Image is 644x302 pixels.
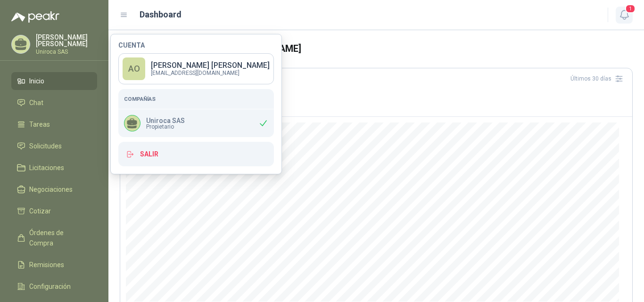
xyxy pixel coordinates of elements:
p: Número de solicitudes nuevas por día [126,98,627,103]
h3: Bienvenido de nuevo [PERSON_NAME] [135,41,633,56]
a: AO[PERSON_NAME] [PERSON_NAME][EMAIL_ADDRESS][DOMAIN_NAME] [118,53,274,84]
p: [PERSON_NAME] [PERSON_NAME] [36,34,97,47]
h3: Nuevas solicitudes en mis categorías [126,86,627,98]
a: Inicio [11,72,97,90]
h5: Compañías [124,95,268,103]
a: Tareas [11,115,97,133]
a: Negociaciones [11,180,97,198]
span: Chat [29,98,43,108]
a: Órdenes de Compra [11,224,97,252]
span: Configuración [29,281,71,292]
a: Cotizar [11,202,97,220]
span: Cotizar [29,206,51,216]
a: Configuración [11,278,97,295]
h4: Cuenta [118,42,274,49]
span: Propietario [146,124,185,130]
p: Uniroca SAS [146,117,185,124]
span: Solicitudes [29,141,62,151]
span: Remisiones [29,260,64,270]
span: Órdenes de Compra [29,228,88,248]
span: Inicio [29,76,44,86]
span: Licitaciones [29,163,64,173]
a: Chat [11,94,97,112]
div: Últimos 30 días [570,71,627,86]
button: Salir [118,142,274,166]
div: AO [123,57,145,80]
a: Solicitudes [11,137,97,155]
p: [PERSON_NAME] [PERSON_NAME] [151,62,270,69]
span: Negociaciones [29,184,73,195]
a: Licitaciones [11,159,97,177]
div: Uniroca SASPropietario [118,109,274,137]
p: [EMAIL_ADDRESS][DOMAIN_NAME] [151,70,270,76]
button: 1 [616,7,633,24]
a: Remisiones [11,256,97,274]
img: Logo peakr [11,11,59,23]
span: Tareas [29,119,50,130]
h1: Dashboard [140,8,182,21]
span: 1 [625,4,636,13]
p: Uniroca SAS [36,49,97,55]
